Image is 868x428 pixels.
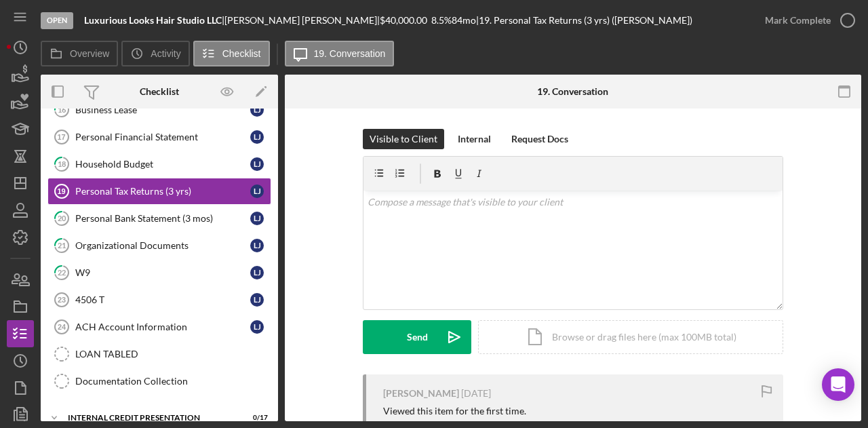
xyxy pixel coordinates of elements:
div: Mark Complete [765,7,831,34]
div: 0 / 17 [243,414,268,422]
label: Checklist [222,48,261,59]
div: 4506 T [75,294,250,305]
a: 22W9LJ [47,259,271,286]
time: 2025-06-24 02:27 [461,388,491,399]
button: Checklist [193,41,270,66]
a: 19Personal Tax Returns (3 yrs)LJ [47,178,271,205]
a: 24ACH Account InformationLJ [47,313,271,341]
div: $40,000.00 [380,15,431,26]
a: 21Organizational DocumentsLJ [47,232,271,259]
a: 20Personal Bank Statement (3 mos)LJ [47,205,271,232]
tspan: 17 [57,133,65,141]
b: Luxurious Looks Hair Studio LLC [84,14,222,26]
button: Internal [451,129,498,149]
div: Viewed this item for the first time. [383,406,526,416]
a: Documentation Collection [47,368,271,395]
div: L J [250,212,264,225]
a: 17Personal Financial StatementLJ [47,123,271,151]
div: L J [250,184,264,198]
div: Checklist [140,86,179,97]
div: Documentation Collection [75,376,271,387]
div: Internal Credit Presentation [68,414,234,422]
div: Request Docs [511,129,568,149]
tspan: 20 [58,214,66,222]
div: Household Budget [75,159,250,170]
div: Internal [458,129,491,149]
div: 19. Conversation [537,86,608,97]
label: Activity [151,48,180,59]
button: Mark Complete [751,7,861,34]
tspan: 24 [58,323,66,331]
a: 16Business LeaseLJ [47,96,271,123]
div: L J [250,266,264,279]
tspan: 23 [58,296,66,304]
div: ACH Account Information [75,322,250,332]
div: Send [407,320,428,354]
div: 84 mo [452,15,476,26]
button: Send [363,320,471,354]
tspan: 18 [58,159,66,168]
div: | [84,15,224,26]
a: 234506 TLJ [47,286,271,313]
a: LOAN TABLED [47,341,271,368]
div: LOAN TABLED [75,349,271,359]
button: Activity [121,41,189,66]
div: Open [41,12,73,29]
div: [PERSON_NAME] [PERSON_NAME] | [224,15,380,26]
div: L J [250,130,264,144]
div: L J [250,157,264,171]
button: Overview [41,41,118,66]
tspan: 19 [57,187,65,195]
div: [PERSON_NAME] [383,388,459,399]
div: Open Intercom Messenger [822,368,854,401]
tspan: 21 [58,241,66,250]
div: | 19. Personal Tax Returns (3 yrs) ([PERSON_NAME]) [476,15,692,26]
div: Business Lease [75,104,250,115]
div: Personal Bank Statement (3 mos) [75,213,250,224]
div: Personal Tax Returns (3 yrs) [75,186,250,197]
button: 19. Conversation [285,41,395,66]
tspan: 16 [58,105,66,114]
label: 19. Conversation [314,48,386,59]
div: 8.5 % [431,15,452,26]
div: W9 [75,267,250,278]
button: Visible to Client [363,129,444,149]
div: Personal Financial Statement [75,132,250,142]
div: L J [250,293,264,307]
div: L J [250,239,264,252]
button: Request Docs [505,129,575,149]
label: Overview [70,48,109,59]
tspan: 22 [58,268,66,277]
a: 18Household BudgetLJ [47,151,271,178]
div: Visible to Client [370,129,437,149]
div: L J [250,320,264,334]
div: Organizational Documents [75,240,250,251]
div: L J [250,103,264,117]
